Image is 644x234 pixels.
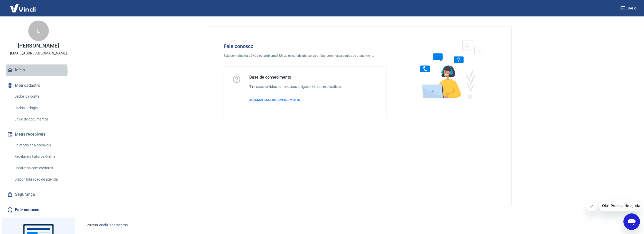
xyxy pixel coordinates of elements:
[587,201,597,211] iframe: Fechar mensagem
[599,200,640,211] iframe: Mensagem da empresa
[12,151,71,162] a: Recebíveis Futuros Online
[224,43,387,49] h4: Fale conosco
[249,84,343,89] h6: Tire suas dúvidas com nossos artigos e vídeos explicativos.
[249,98,300,102] span: ACESSAR BASE DE CONHECIMENTO
[410,35,488,104] img: Fale conosco
[3,4,43,8] span: Olá! Precisa de ajuda?
[12,114,71,125] a: Envio de documentos
[18,43,59,49] p: [PERSON_NAME]
[6,0,40,16] img: Vindi
[6,129,71,140] button: Meus recebíveis
[619,4,638,13] button: Sair
[12,174,71,185] a: Disponibilização de agenda
[6,80,71,91] button: Meu cadastro
[12,140,71,151] a: Relatório de Recebíveis
[6,204,71,216] a: Fale conosco
[12,163,71,173] a: Contratos com credores
[249,98,343,102] a: ACESSAR BASE DE CONHECIMENTO
[224,53,387,58] p: Está com alguma dúvida ou problema? Utilize os canais abaixo para falar com nossa equipe de atend...
[6,189,71,200] a: Segurança
[12,91,71,102] a: Dados da conta
[12,103,71,113] a: Dados de login
[623,213,640,230] iframe: Botão para abrir a janela de mensagens
[6,64,71,76] a: Início
[87,222,632,228] p: 2025 ©
[249,75,343,80] h5: Base de conhecimento
[99,223,128,227] a: Vindi Pagamentos
[10,51,67,56] p: [EMAIL_ADDRESS][DOMAIN_NAME]
[28,21,49,41] div: L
